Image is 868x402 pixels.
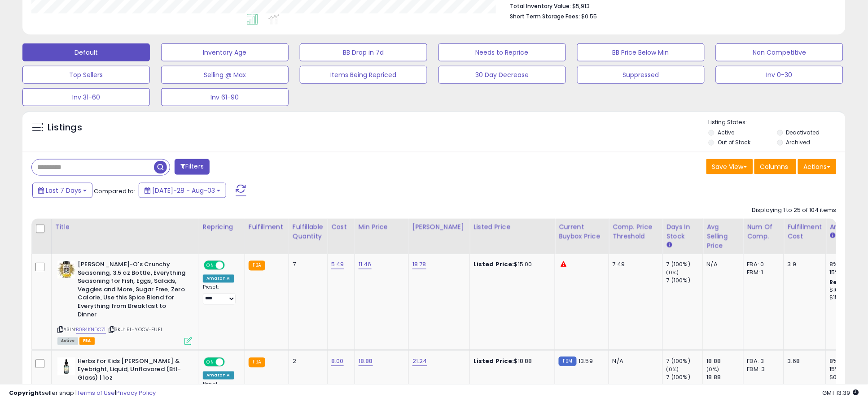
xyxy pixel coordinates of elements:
[473,222,551,232] div: Listed Price
[22,88,150,106] button: Inv 31-60
[55,222,195,232] div: Title
[747,366,777,374] div: FBM: 3
[707,358,743,366] div: 18.88
[438,43,566,61] button: Needs to Reprice
[473,261,548,269] div: $15.00
[707,366,719,373] small: (0%)
[79,337,95,345] span: FBA
[666,241,672,249] small: Days In Stock.
[706,159,753,174] button: Save View
[577,43,705,61] button: BB Price Below Min
[205,358,216,366] span: ON
[203,222,241,232] div: Repricing
[300,43,427,61] button: BB Drop in 7d
[752,206,837,215] div: Displaying 1 to 25 of 104 items
[788,261,819,269] div: 3.9
[249,261,265,271] small: FBA
[249,222,285,232] div: Fulfillment
[152,186,215,195] span: [DATE]-28 - Aug-03
[716,43,843,61] button: Non Competitive
[666,269,679,277] small: (0%)
[94,187,135,195] span: Compared to:
[293,358,320,366] div: 2
[46,186,81,195] span: Last 7 Days
[830,232,835,240] small: Amazon Fees.
[747,358,777,366] div: FBA: 3
[823,389,859,397] span: 2025-08-11 13:39 GMT
[76,326,106,334] a: B0B4KNDC71
[438,66,566,84] button: 30 Day Decrease
[331,260,344,269] a: 5.49
[224,358,238,366] span: OFF
[510,13,580,20] b: Short Term Storage Fees:
[249,358,265,367] small: FBA
[412,260,426,269] a: 18.78
[300,66,427,84] button: Items Being Repriced
[559,357,576,366] small: FBM
[709,118,846,127] p: Listing States:
[48,121,82,134] h5: Listings
[203,285,238,305] div: Preset:
[473,357,514,366] b: Listed Price:
[559,222,605,241] div: Current Buybox Price
[786,138,811,146] label: Archived
[203,372,234,380] div: Amazon AI
[78,261,187,321] b: [PERSON_NAME]-O's Crunchy Seasoning, 3.5 oz Bottle, Everything Seasoning for Fish, Eggs, Salads, ...
[203,275,234,283] div: Amazon AI
[747,269,777,277] div: FBM: 1
[666,261,703,269] div: 7 (100%)
[107,326,162,333] span: | SKU: 5L-YOCV-FUEI
[161,88,289,106] button: Inv 61-90
[707,222,740,251] div: Avg Selling Price
[359,222,405,232] div: Min Price
[9,389,156,398] div: seller snap | |
[718,138,751,146] label: Out of Stock
[161,66,289,84] button: Selling @ Max
[32,183,92,198] button: Last 7 Days
[57,358,75,376] img: 31FbbepsrmL._SL40_.jpg
[139,183,226,198] button: [DATE]-28 - Aug-03
[666,358,703,366] div: 7 (100%)
[473,260,514,269] b: Listed Price:
[666,374,703,382] div: 7 (100%)
[205,262,216,269] span: ON
[473,358,548,366] div: $18.88
[666,366,679,373] small: (0%)
[666,277,703,285] div: 7 (100%)
[613,261,656,269] div: 7.49
[760,162,789,171] span: Columns
[716,66,843,84] button: Inv 0-30
[78,358,187,385] b: Herbs for Kids [PERSON_NAME] & Eyebright, Liquid, Unflavored (Btl-Glass) | 1oz
[175,159,210,175] button: Filters
[707,261,736,269] div: N/A
[22,66,150,84] button: Top Sellers
[747,261,777,269] div: FBA: 0
[754,159,797,174] button: Columns
[22,43,150,61] button: Default
[359,260,372,269] a: 11.46
[116,389,156,397] a: Privacy Policy
[788,358,819,366] div: 3.68
[718,129,735,136] label: Active
[613,358,656,366] div: N/A
[9,389,42,397] strong: Copyright
[57,261,75,279] img: 614pCmIM+wL._SL40_.jpg
[666,222,699,241] div: Days In Stock
[359,357,373,366] a: 18.88
[786,129,820,136] label: Deactivated
[582,12,597,21] span: $0.55
[510,2,571,10] b: Total Inventory Value:
[224,262,238,269] span: OFF
[331,357,344,366] a: 8.00
[577,66,705,84] button: Suppressed
[788,222,822,241] div: Fulfillment Cost
[293,261,320,269] div: 7
[293,222,324,241] div: Fulfillable Quantity
[57,261,192,344] div: ASIN:
[613,222,659,241] div: Comp. Price Threshold
[747,222,780,241] div: Num of Comp.
[77,389,115,397] a: Terms of Use
[412,222,466,232] div: [PERSON_NAME]
[331,222,351,232] div: Cost
[579,357,593,366] span: 13.59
